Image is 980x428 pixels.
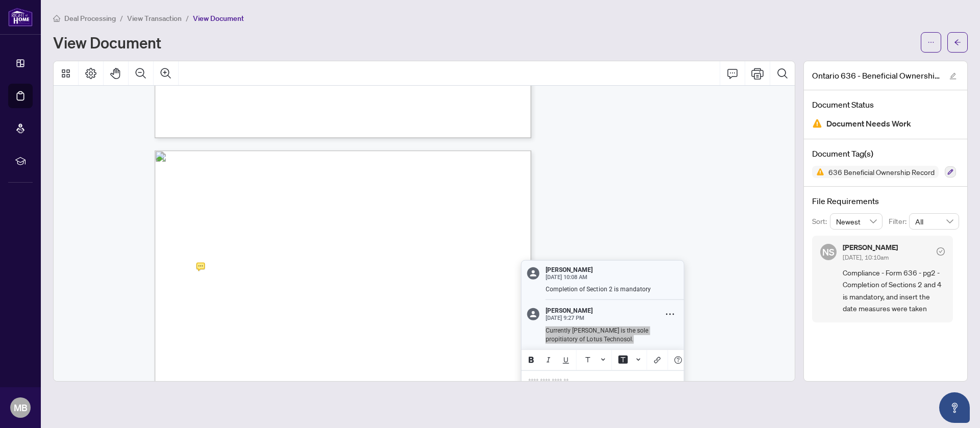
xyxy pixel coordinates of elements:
[127,14,182,23] span: View Transaction
[812,147,959,160] h4: Document Tag(s)
[826,117,911,131] span: Document Needs Work
[927,39,935,46] span: ellipsis
[836,214,877,229] span: Newest
[822,245,835,259] span: NS
[889,216,909,227] p: Filter:
[939,392,970,423] button: Open asap
[843,244,898,251] h5: [PERSON_NAME]
[812,69,940,82] span: Ontario 636 - Beneficial Ownership Record.pdf
[937,247,945,256] span: check-circle
[186,12,189,24] li: /
[949,72,957,80] span: edit
[53,34,161,51] h1: View Document
[8,8,33,27] img: logo
[843,267,945,315] span: Compliance - Form 636 - pg2 - Completion of Sections 2 and 4 is mandatory, and insert the date me...
[812,166,824,178] img: Status Icon
[812,98,959,111] h4: Document Status
[954,39,961,46] span: arrow-left
[843,254,889,261] span: [DATE], 10:10am
[824,168,939,175] span: 636 Beneficial Ownership Record
[53,15,60,22] span: home
[120,12,123,24] li: /
[915,214,953,229] span: All
[193,14,244,23] span: View Document
[812,216,830,227] p: Sort:
[812,118,822,129] img: Document Status
[14,400,28,415] span: MB
[64,14,116,23] span: Deal Processing
[812,195,959,207] h4: File Requirements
